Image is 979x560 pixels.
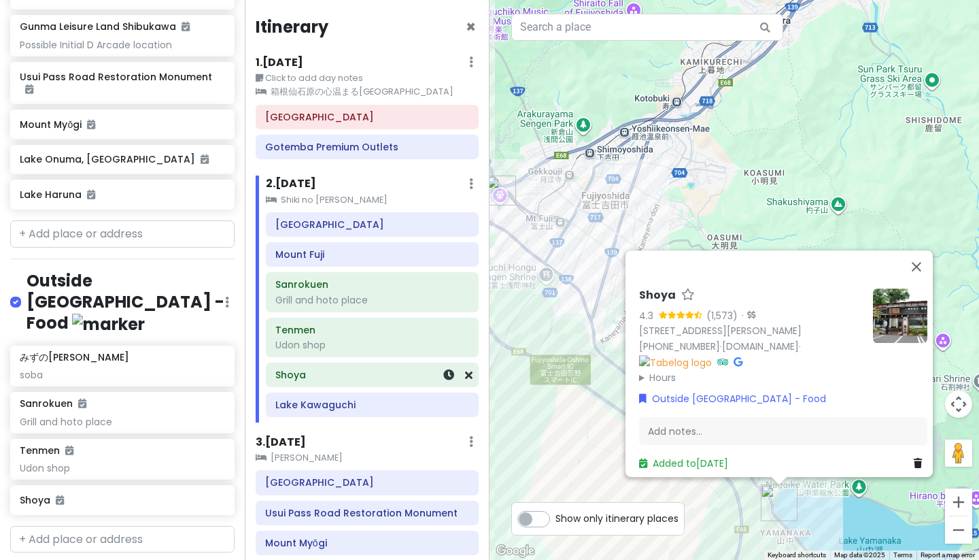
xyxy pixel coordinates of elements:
[256,85,479,99] small: 箱根仙石原の心温まる[GEOGRAPHIC_DATA]
[706,308,738,323] div: (1,573)
[10,220,235,248] input: + Add place or address
[275,248,469,261] h6: Mount Fuji
[493,542,538,560] img: Google
[27,270,225,335] h4: Outside [GEOGRAPHIC_DATA] - Food
[20,153,224,165] h6: Lake Onuma, [GEOGRAPHIC_DATA]
[20,369,224,381] div: soba
[639,355,712,369] img: Tabelog
[639,324,802,337] a: [STREET_ADDRESS][PERSON_NAME]
[945,489,972,516] button: Zoom in
[72,314,145,335] img: marker
[639,340,720,353] a: [PHONE_NUMBER]
[20,462,224,474] div: Udon shop
[87,120,95,129] i: Added to itinerary
[639,391,826,406] a: Outside [GEOGRAPHIC_DATA] - Food
[722,340,799,353] a: [DOMAIN_NAME]
[20,351,129,363] h6: みずの[PERSON_NAME]
[639,289,676,303] h6: Shoya
[20,39,224,51] div: Possible Initial D Arcade location
[555,511,679,526] span: Show only itinerary places
[639,457,728,470] a: Added to[DATE]
[275,339,469,351] div: Udon shop
[681,289,695,303] a: Star place
[256,56,303,70] h6: 1 . [DATE]
[20,71,224,95] h6: Usui Pass Road Restoration Monument
[10,526,235,553] input: + Add place or address
[466,16,476,38] span: Close itinerary
[256,435,306,450] h6: 3 . [DATE]
[266,193,479,207] small: Shiki no [PERSON_NAME]
[265,537,469,549] h6: Mount Myōgi
[182,22,190,31] i: Added to itinerary
[201,154,209,164] i: Added to itinerary
[511,14,783,41] input: Search a place
[275,218,469,231] h6: Fuji Speedway
[265,507,469,519] h6: Usui Pass Road Restoration Monument
[639,289,862,386] div: · ·
[65,446,73,455] i: Added to itinerary
[639,308,659,323] div: 4.3
[921,551,975,559] a: Report a map error
[275,324,469,336] h6: Tenmen
[914,456,927,471] a: Delete place
[734,357,742,366] i: Google Maps
[256,71,479,85] small: Click to add day notes
[20,416,224,428] div: Grill and hoto place
[768,550,826,560] button: Keyboard shortcuts
[265,111,469,123] h6: Narita International Airport
[20,118,224,131] h6: Mount Myōgi
[25,84,33,94] i: Added to itinerary
[493,542,538,560] a: Open this area in Google Maps (opens a new window)
[266,177,316,191] h6: 2 . [DATE]
[275,278,469,291] h6: Sanrokuen
[639,417,927,446] div: Add notes...
[20,494,224,506] h6: Shoya
[945,516,972,544] button: Zoom out
[256,451,479,465] small: [PERSON_NAME]
[465,367,473,383] a: Remove from day
[893,551,912,559] a: Terms (opens in new tab)
[20,188,224,201] h6: Lake Haruna
[265,141,469,153] h6: Gotemba Premium Outlets
[466,19,476,35] button: Close
[20,397,86,410] h6: Sanrokuen
[945,440,972,467] button: Drag Pegman onto the map to open Street View
[20,20,190,33] h6: Gunma Leisure Land Shibukawa
[761,484,797,521] div: Shoya
[275,369,469,381] h6: Shoya
[717,357,728,366] i: Tripadvisor
[443,367,454,383] a: Set a time
[486,176,516,205] div: Fuji-Q Highland
[834,551,885,559] span: Map data ©2025
[275,399,469,411] h6: Lake Kawaguchi
[56,495,64,505] i: Added to itinerary
[945,391,972,418] button: Map camera controls
[78,399,86,408] i: Added to itinerary
[639,370,862,385] summary: Hours
[256,16,328,37] h4: Itinerary
[20,444,73,457] h6: Tenmen
[900,250,933,283] button: Close
[265,476,469,489] h6: Karuizawa Prince Shopping Plaza
[87,190,95,199] i: Added to itinerary
[738,309,755,323] div: ·
[275,294,469,306] div: Grill and hoto place
[873,289,927,343] img: Picture of the place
